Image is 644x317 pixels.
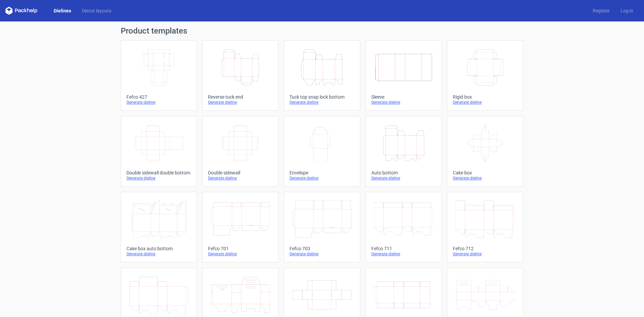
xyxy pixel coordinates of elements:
[587,7,615,14] a: Register
[371,170,436,175] div: Auto bottom
[289,175,354,181] div: Generate dieline
[289,100,354,105] div: Generate dieline
[208,170,273,175] div: Double sidewall
[208,100,273,105] div: Generate dieline
[121,192,197,262] a: Cake box auto bottomGenerate dieline
[371,175,436,181] div: Generate dieline
[202,192,278,262] a: Fefco 701Generate dieline
[121,116,197,187] a: Double sidewall double bottomGenerate dieline
[48,7,76,14] a: Dielines
[289,170,354,175] div: Envelope
[202,116,278,187] a: Double sidewallGenerate dieline
[208,251,273,257] div: Generate dieline
[453,251,518,257] div: Generate dieline
[126,251,191,257] div: Generate dieline
[121,27,523,35] h1: Product templates
[202,40,278,111] a: Reverse tuck endGenerate dieline
[453,100,518,105] div: Generate dieline
[371,94,436,100] div: Sleeve
[284,116,360,187] a: EnvelopeGenerate dieline
[208,94,273,100] div: Reverse tuck end
[208,246,273,251] div: Fefco 701
[284,40,360,111] a: Tuck top snap lock bottomGenerate dieline
[447,116,523,187] a: Cake boxGenerate dieline
[371,100,436,105] div: Generate dieline
[76,7,117,14] a: Diecut layouts
[371,251,436,257] div: Generate dieline
[126,246,191,251] div: Cake box auto bottom
[126,175,191,181] div: Generate dieline
[126,170,191,175] div: Double sidewall double bottom
[126,100,191,105] div: Generate dieline
[453,170,518,175] div: Cake box
[366,116,442,187] a: Auto bottomGenerate dieline
[289,246,354,251] div: Fefco 703
[453,94,518,100] div: Rigid box
[366,192,442,262] a: Fefco 711Generate dieline
[126,94,191,100] div: Fefco 427
[284,192,360,262] a: Fefco 703Generate dieline
[208,175,273,181] div: Generate dieline
[453,246,518,251] div: Fefco 712
[447,40,523,111] a: Rigid boxGenerate dieline
[371,246,436,251] div: Fefco 711
[289,251,354,257] div: Generate dieline
[289,94,354,100] div: Tuck top snap lock bottom
[447,192,523,262] a: Fefco 712Generate dieline
[366,40,442,111] a: SleeveGenerate dieline
[615,7,639,14] a: Log in
[453,175,518,181] div: Generate dieline
[121,40,197,111] a: Fefco 427Generate dieline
